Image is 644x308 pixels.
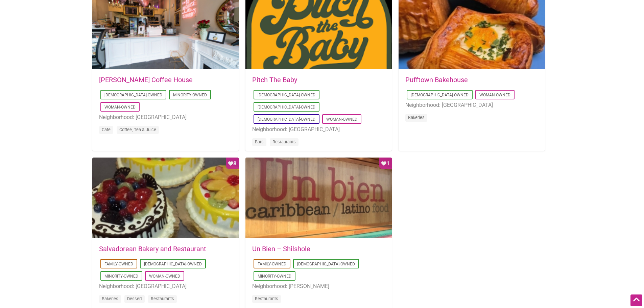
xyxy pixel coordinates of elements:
[99,76,193,84] a: [PERSON_NAME] Coffee House
[252,125,385,134] li: Neighborhood: [GEOGRAPHIC_DATA]
[297,262,355,266] a: [DEMOGRAPHIC_DATA]-Owned
[326,117,357,122] a: Woman-Owned
[99,113,232,122] li: Neighborhood: [GEOGRAPHIC_DATA]
[104,262,133,266] a: Family-Owned
[258,105,315,110] a: [DEMOGRAPHIC_DATA]-Owned
[102,127,111,132] a: Cafe
[104,274,138,279] a: Minority-Owned
[408,115,425,120] a: Bakeries
[258,262,286,266] a: Family-Owned
[255,296,278,301] a: Restaurants
[272,139,296,144] a: Restaurants
[252,76,297,84] a: Pitch The Baby
[173,93,207,97] a: Minority-Owned
[119,127,156,132] a: Coffee, Tea & Juice
[258,274,291,279] a: Minority-Owned
[151,296,174,301] a: Restaurants
[144,262,202,266] a: [DEMOGRAPHIC_DATA]-Owned
[127,296,142,301] a: Dessert
[252,245,310,253] a: Un Bien – Shilshole
[102,296,118,301] a: Bakeries
[411,93,469,97] a: [DEMOGRAPHIC_DATA]-Owned
[258,93,315,97] a: [DEMOGRAPHIC_DATA]-Owned
[99,282,232,291] li: Neighborhood: [GEOGRAPHIC_DATA]
[405,101,538,110] li: Neighborhood: [GEOGRAPHIC_DATA]
[258,117,315,122] a: [DEMOGRAPHIC_DATA]-Owned
[252,282,385,291] li: Neighborhood: [PERSON_NAME]
[104,93,162,97] a: [DEMOGRAPHIC_DATA]-Owned
[104,105,136,110] a: Woman-Owned
[630,294,642,306] div: Scroll Back to Top
[99,245,206,253] a: Salvadorean Bakery and Restaurant
[149,274,180,279] a: Woman-Owned
[479,93,510,97] a: Woman-Owned
[405,76,468,84] a: Pufftown Bakehouse
[255,139,264,144] a: Bars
